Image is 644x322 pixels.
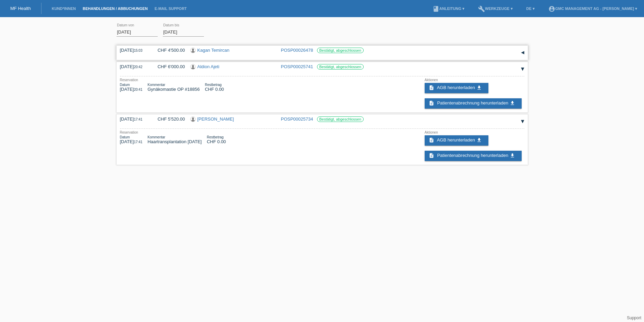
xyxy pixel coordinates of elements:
i: description [429,153,434,158]
label: Bestätigt, abgeschlossen [317,64,364,70]
i: description [429,100,434,106]
div: [DATE] [120,116,147,122]
a: Support [627,315,641,320]
a: buildWerkzeuge ▾ [475,7,516,11]
div: Gynäkomastie OP #18856 [147,83,199,92]
a: DE ▾ [523,7,538,11]
div: CHF 4'500.00 [153,48,185,53]
div: Reservation [120,131,236,134]
i: get_app [476,137,482,143]
a: POSP00026478 [281,48,313,53]
i: get_app [510,100,515,106]
a: Kagan Temircan [197,48,230,53]
div: Aktionen [425,78,524,82]
div: auf-/zuklappen [518,48,528,58]
div: Kommentar [147,83,199,87]
div: [DATE] [120,64,147,69]
i: account_circle [548,5,555,12]
div: CHF 6'000.00 [153,64,185,69]
a: Kund*innen [48,7,79,11]
a: E-Mail Support [151,7,190,11]
div: Kommentar [147,135,202,139]
div: Aktionen [425,131,524,134]
a: MF Health [10,6,31,11]
div: Datum [120,135,143,139]
span: 17:41 [134,140,142,144]
a: POSP00025741 [281,64,313,69]
div: Reservation [120,78,234,82]
i: build [478,5,485,12]
a: description Patientenabrechnung herunterladen get_app [425,151,522,161]
span: AGB herunterladen [437,85,475,90]
div: Restbetrag [207,135,226,139]
a: Behandlungen / Abbuchungen [79,7,151,11]
div: auf-/zuklappen [518,116,528,127]
span: 15:03 [134,49,142,52]
i: get_app [476,85,482,90]
span: Patientenabrechnung herunterladen [437,100,508,106]
span: Patientenabrechnung herunterladen [437,153,508,158]
div: [DATE] [120,48,147,53]
div: Datum [120,83,143,87]
a: Aldion Ajeti [197,64,219,69]
span: AGB herunterladen [437,137,475,143]
div: CHF 0.00 [207,135,226,144]
span: 17:41 [134,117,142,121]
i: get_app [510,153,515,158]
div: [DATE] [120,83,143,92]
div: CHF 0.00 [205,83,224,92]
a: account_circleGMC Management AG - [PERSON_NAME] ▾ [545,7,641,11]
i: book [433,5,439,12]
div: auf-/zuklappen [518,64,528,74]
div: Haartransplantation [DATE] [147,135,202,144]
span: 20:41 [134,88,142,91]
i: description [429,137,434,143]
label: Bestätigt, abgeschlossen [317,116,364,122]
span: 20:42 [134,65,142,69]
i: description [429,85,434,90]
a: description Patientenabrechnung herunterladen get_app [425,98,522,109]
div: CHF 5'520.00 [153,116,185,122]
a: description AGB herunterladen get_app [425,135,488,146]
a: POSP00025734 [281,116,313,122]
label: Bestätigt, abgeschlossen [317,48,364,53]
a: bookAnleitung ▾ [429,7,468,11]
a: description AGB herunterladen get_app [425,83,488,93]
a: [PERSON_NAME] [197,116,234,122]
div: Restbetrag [205,83,224,87]
div: [DATE] [120,135,143,144]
